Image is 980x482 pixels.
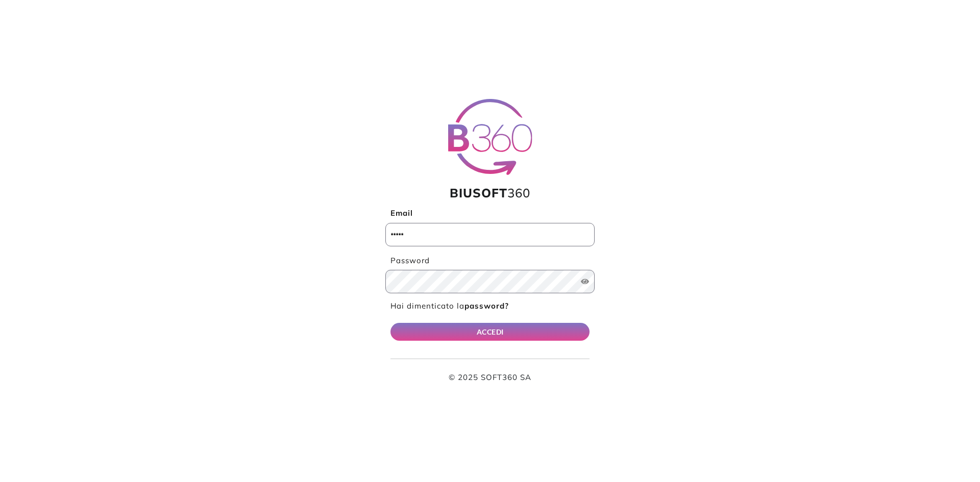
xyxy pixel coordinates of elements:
[390,301,509,311] a: Hai dimenticato lapassword?
[390,208,413,218] b: Email
[464,301,509,311] b: password?
[390,323,590,341] button: ACCEDI
[390,372,590,384] p: © 2025 SOFT360 SA
[385,255,595,267] label: Password
[385,186,595,200] h1: 360
[450,185,507,200] span: BIUSOFT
